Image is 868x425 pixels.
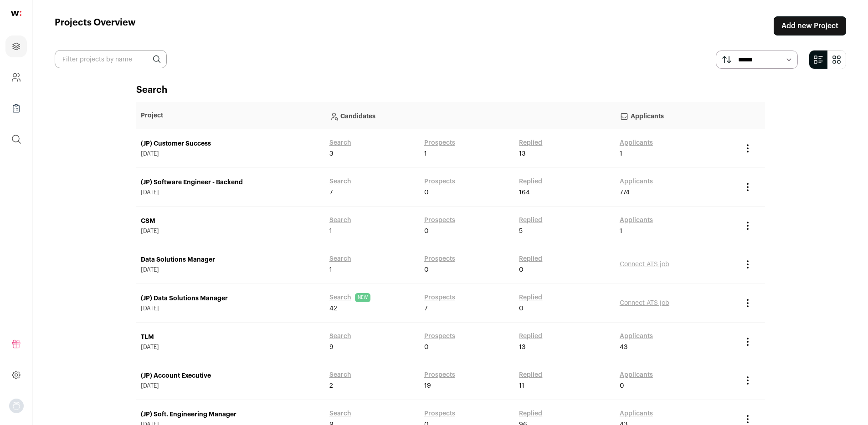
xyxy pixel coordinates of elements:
[424,343,429,352] span: 0
[742,259,753,270] button: Project Actions
[620,138,653,147] a: Applicants
[424,177,455,186] a: Prospects
[519,343,525,352] span: 13
[519,332,542,341] a: Replied
[141,217,320,226] a: CSM
[141,344,320,351] span: [DATE]
[329,254,351,263] a: Search
[519,304,524,313] span: 0
[424,254,455,263] a: Prospects
[329,227,332,236] span: 1
[329,106,611,125] p: Candidates
[742,220,753,231] button: Project Actions
[9,399,24,413] button: Open dropdown
[519,149,525,158] span: 13
[620,177,653,186] a: Applicants
[329,188,333,197] span: 7
[141,294,320,303] a: (JP) Data Solutions Manager
[55,50,167,68] input: Filter projects by name
[742,298,753,309] button: Project Actions
[141,382,320,390] span: [DATE]
[519,177,542,186] a: Replied
[620,343,627,352] span: 43
[329,293,351,302] a: Search
[620,149,622,158] span: 1
[519,265,524,274] span: 0
[55,16,136,35] h1: Projects Overview
[519,293,542,302] a: Replied
[424,265,429,274] span: 0
[742,414,753,425] button: Project Actions
[11,11,21,16] img: wellfound-shorthand-0d5821cbd27db2630d0214b213865d53afaa358527fdda9d0ea32b1df1b89c2c.svg
[742,182,753,192] button: Project Actions
[620,409,653,418] a: Applicants
[424,216,455,225] a: Prospects
[620,300,669,306] a: Connect ATS job
[9,399,24,413] img: nopic.png
[519,188,530,197] span: 164
[620,381,624,390] span: 0
[424,332,455,341] a: Prospects
[519,370,542,379] a: Replied
[329,343,334,352] span: 9
[141,371,320,380] a: (JP) Account Executive
[329,332,351,341] a: Search
[329,370,351,379] a: Search
[141,305,320,312] span: [DATE]
[141,139,320,148] a: (JP) Customer Success
[620,188,630,197] span: 774
[742,336,753,347] button: Project Actions
[5,66,27,88] a: Company and ATS Settings
[424,370,455,379] a: Prospects
[424,149,427,158] span: 1
[329,177,351,186] a: Search
[519,227,523,236] span: 5
[620,216,653,225] a: Applicants
[519,409,542,418] a: Replied
[136,84,765,96] h2: Search
[141,410,320,419] a: (JP) Soft. Engineering Manager
[141,178,320,187] a: (JP) Software Engineer - Backend
[519,254,542,263] a: Replied
[5,35,27,57] a: Projects
[355,293,370,302] span: NEW
[424,188,429,197] span: 0
[141,228,320,235] span: [DATE]
[742,375,753,386] button: Project Actions
[329,381,333,390] span: 2
[329,265,332,274] span: 1
[424,409,455,418] a: Prospects
[141,111,320,120] p: Project
[519,381,524,390] span: 11
[141,266,320,273] span: [DATE]
[5,97,27,119] a: Company Lists
[620,261,669,268] a: Connect ATS job
[424,138,455,147] a: Prospects
[424,304,427,313] span: 7
[329,138,351,147] a: Search
[620,370,653,379] a: Applicants
[424,227,429,236] span: 0
[620,227,622,236] span: 1
[742,143,753,154] button: Project Actions
[141,150,320,157] span: [DATE]
[620,332,653,341] a: Applicants
[329,409,351,418] a: Search
[329,304,337,313] span: 42
[424,293,455,302] a: Prospects
[141,189,320,196] span: [DATE]
[329,149,333,158] span: 3
[424,381,431,390] span: 19
[329,216,351,225] a: Search
[620,106,733,125] p: Applicants
[519,216,542,225] a: Replied
[519,138,542,147] a: Replied
[141,333,320,342] a: TLM
[141,255,320,264] a: Data Solutions Manager
[774,16,846,35] a: Add new Project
